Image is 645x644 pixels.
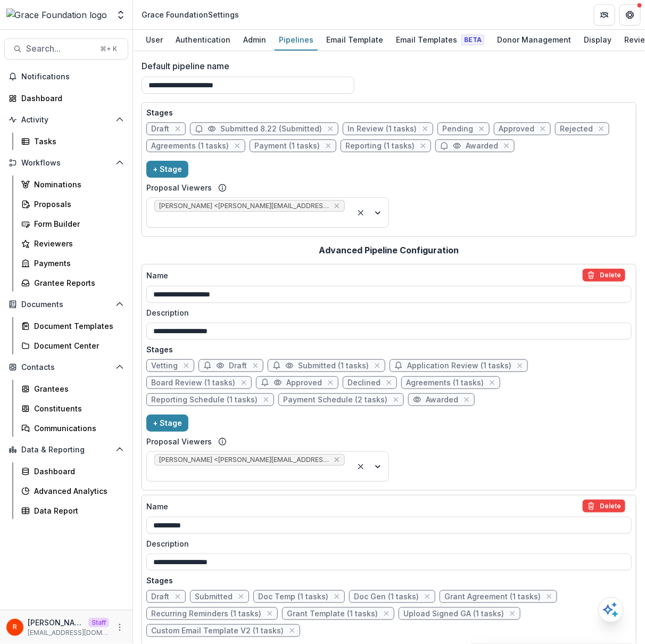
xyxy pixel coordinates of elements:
[17,195,128,213] a: Proposals
[596,123,607,134] button: close
[407,361,511,370] span: Application Review (1 tasks)
[142,30,167,51] a: User
[598,597,624,623] button: Open AI Assistant
[537,123,548,134] button: close
[146,538,625,549] label: Description
[406,378,484,387] span: Agreements (1 tasks)
[384,377,394,388] button: close
[286,378,322,387] span: Approved
[172,123,183,134] button: close
[258,592,328,601] span: Doc Temp (1 tasks)
[146,307,625,318] label: Description
[171,30,235,51] a: Authentication
[4,154,128,171] button: Open Workflows
[442,125,473,134] span: Pending
[283,395,387,404] span: Payment Schedule (2 tasks)
[229,361,247,370] span: Draft
[583,269,625,282] button: delete
[17,176,128,193] a: Nominations
[348,125,417,134] span: In Review (1 tasks)
[34,179,120,190] div: Nominations
[26,44,94,54] span: Search...
[34,423,120,434] div: Communications
[146,161,188,178] button: + Stage
[580,32,616,47] div: Display
[146,501,168,512] p: Name
[4,38,128,60] button: Search...
[499,125,534,134] span: Approved
[151,395,258,404] span: Reporting Schedule (1 tasks)
[332,591,342,602] button: close
[319,245,459,255] h2: Advanced Pipeline Configuration
[21,445,111,455] span: Data & Reporting
[287,625,297,636] button: close
[28,628,109,638] p: [EMAIL_ADDRESS][DOMAIN_NAME]
[146,415,188,432] button: + Stage
[580,30,616,51] a: Display
[34,340,120,351] div: Document Center
[142,32,167,47] div: User
[461,35,484,45] span: Beta
[4,359,128,376] button: Open Contacts
[151,592,169,601] span: Draft
[17,337,128,354] a: Document Center
[195,592,233,601] span: Submitted
[34,277,120,288] div: Grantee Reports
[17,254,128,272] a: Payments
[17,380,128,398] a: Grantees
[34,238,120,249] div: Reviewers
[239,30,270,51] a: Admin
[420,123,431,134] button: close
[34,320,120,332] div: Document Templates
[232,141,243,151] button: close
[13,624,17,631] div: Raj
[151,626,284,635] span: Custom Email Template V2 (1 tasks)
[493,30,575,51] a: Donor Management
[391,394,401,405] button: close
[4,441,128,458] button: Open Data & Reporting
[34,466,120,477] div: Dashboard
[381,608,392,619] button: close
[372,360,383,371] button: close
[17,133,128,150] a: Tasks
[172,591,183,602] button: close
[238,377,249,388] button: close
[17,215,128,233] a: Form Builder
[275,32,318,47] div: Pipelines
[17,235,128,252] a: Reviewers
[345,142,415,151] span: Reporting (1 tasks)
[98,43,119,55] div: ⌘ + K
[544,591,555,602] button: close
[4,68,128,85] button: Notifications
[151,125,169,134] span: Draft
[17,400,128,417] a: Constituents
[34,485,120,497] div: Advanced Analytics
[354,207,367,219] div: Clear selected options
[142,60,630,72] label: Default pipeline name
[34,218,120,229] div: Form Builder
[171,32,235,47] div: Authentication
[146,344,632,355] p: Stages
[17,482,128,500] a: Advanced Analytics
[137,7,243,22] nav: breadcrumb
[322,32,387,47] div: Email Template
[34,505,120,516] div: Data Report
[515,360,525,371] button: close
[21,363,111,372] span: Contacts
[88,618,109,628] p: Staff
[287,609,378,618] span: Grant Template (1 tasks)
[560,125,593,134] span: Rejected
[426,395,458,404] span: Awarded
[113,621,126,634] button: More
[4,296,128,313] button: Open Documents
[220,125,322,134] span: Submitted 8.22 (Submitted)
[261,394,271,405] button: close
[34,383,120,394] div: Grantees
[422,591,433,602] button: close
[151,609,261,618] span: Recurring Reminders (1 tasks)
[17,463,128,480] a: Dashboard
[354,460,367,473] div: Clear selected options
[403,609,504,618] span: Upload Signed GA (1 tasks)
[493,32,575,47] div: Donor Management
[34,199,120,210] div: Proposals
